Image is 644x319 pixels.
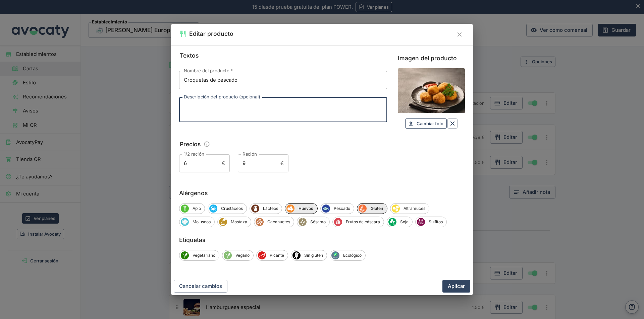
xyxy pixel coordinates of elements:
[339,252,365,258] span: Ecológico
[209,205,217,213] span: Crustáceos
[179,217,215,227] div: MoluscosMoluscos
[224,251,232,259] span: Vegano
[331,251,339,259] span: Ecológico
[202,139,212,149] button: Información sobre edición de precios
[291,250,327,261] div: Sin glutenSin gluten
[179,250,219,261] div: VegetarianoVegetariano
[286,205,294,213] span: Huevos
[307,219,329,225] span: Sésamo
[454,29,465,40] button: Cerrar
[251,205,259,213] span: Lácteos
[297,217,330,227] div: SésamoSésamo
[367,206,387,212] span: Gluten
[217,217,251,227] div: MostazaMostaza
[322,205,330,213] span: Pescado
[181,205,189,213] span: Apio
[390,203,429,214] div: AltramucesAltramuces
[189,252,219,258] span: Vegetariano
[415,217,447,227] div: SulfitosSulfitos
[208,203,247,214] div: CrustáceosCrustáceos
[184,151,204,157] label: 1/2 ración
[222,250,254,261] div: VeganoVegano
[405,118,447,129] button: Cambiar foto
[189,206,205,212] span: Apio
[184,68,232,74] label: Nombre del producto
[266,252,288,258] span: Picante
[387,217,413,227] div: SojaSoja
[447,118,458,129] button: Borrar
[400,206,429,212] span: Altramuces
[256,218,264,226] span: Cacahuetes
[250,203,282,214] div: LácteosLácteos
[442,280,470,293] button: Aplicar
[392,205,400,213] span: Altramuces
[417,120,443,128] span: Cambiar foto
[243,151,257,157] label: Ración
[179,140,201,149] legend: Precios
[398,54,465,63] label: Imagen del producto
[294,206,317,212] span: Huevos
[334,218,342,226] span: Frutos de cáscara
[256,250,288,261] div: PicantePicante
[359,205,367,213] span: Gluten
[189,219,214,225] span: Moluscos
[217,206,247,212] span: Crustáceos
[258,251,266,259] span: Picante
[232,252,253,258] span: Vegano
[179,203,205,214] div: ApioApio
[342,219,384,225] span: Frutos de cáscara
[219,218,227,226] span: Mostaza
[179,188,465,198] label: Alérgenos
[301,252,327,258] span: Sin gluten
[320,203,354,214] div: PescadoPescado
[264,219,294,225] span: Cacahuetes
[388,218,396,226] span: Soja
[259,206,282,212] span: Lácteos
[292,251,301,259] span: Sin gluten
[285,203,318,214] div: HuevosHuevos
[396,219,412,225] span: Soja
[179,51,199,60] legend: Textos
[189,29,233,38] h2: Editar producto
[174,280,227,293] button: Cancelar cambios
[357,203,387,214] div: GlutenGluten
[417,218,425,226] span: Sulfitos
[181,218,189,226] span: Moluscos
[425,219,446,225] span: Sulfitos
[330,206,354,212] span: Pescado
[179,235,465,245] label: Etiquetas
[184,94,260,100] label: Descripción del producto (opcional)
[330,250,366,261] div: EcológicoEcológico
[332,217,384,227] div: Frutos de cáscaraFrutos de cáscara
[227,219,251,225] span: Mostaza
[254,217,294,227] div: CacahuetesCacahuetes
[299,218,307,226] span: Sésamo
[181,251,189,259] span: Vegetariano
